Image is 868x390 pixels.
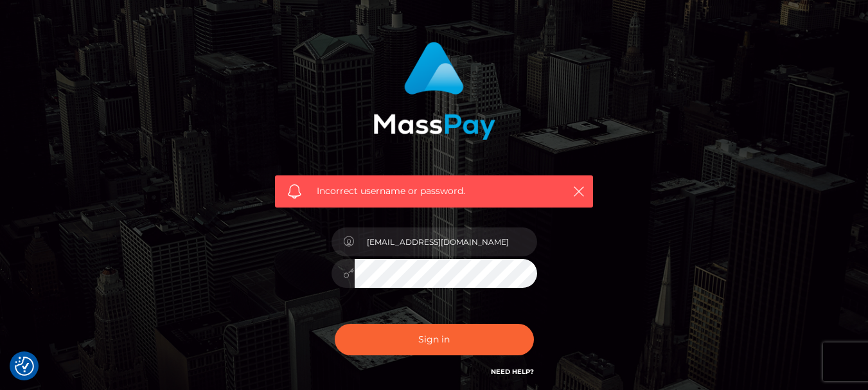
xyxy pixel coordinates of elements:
input: Username... [355,227,537,256]
img: Revisit consent button [15,357,34,376]
button: Sign in [335,324,534,355]
a: Need Help? [491,368,534,376]
span: Incorrect username or password. [317,184,551,198]
img: MassPay Login [373,42,495,140]
button: Consent Preferences [15,357,34,376]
